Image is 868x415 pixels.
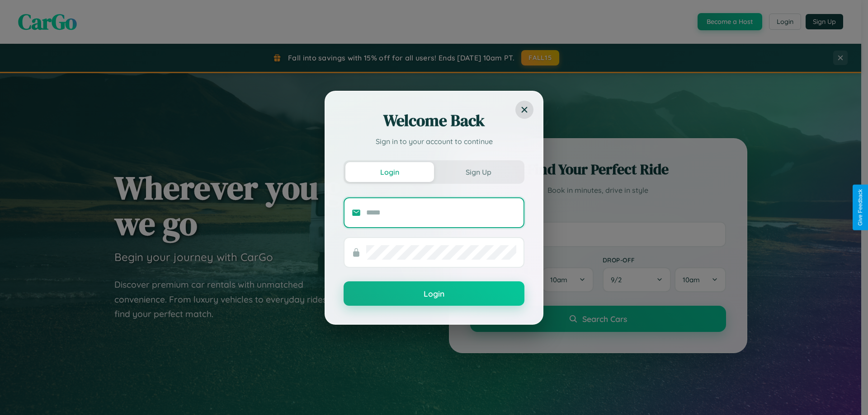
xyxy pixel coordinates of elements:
[344,136,524,147] p: Sign in to your account to continue
[857,189,863,226] div: Give Feedback
[434,162,523,182] button: Sign Up
[344,110,524,131] h2: Welcome Back
[345,162,434,182] button: Login
[344,281,524,306] button: Login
